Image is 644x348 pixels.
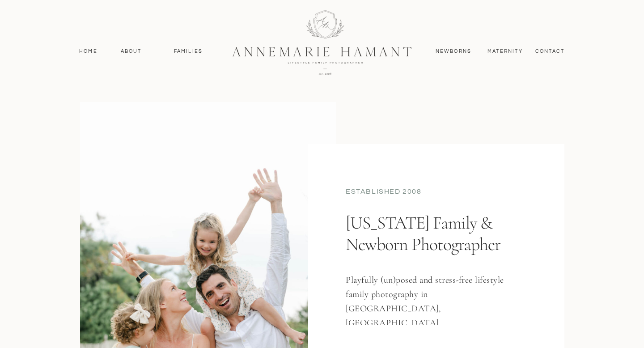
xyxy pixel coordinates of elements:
a: About [118,47,144,55]
a: MAternity [487,47,522,55]
div: established 2008 [346,187,527,199]
h1: [US_STATE] Family & Newborn Photographer [346,212,523,289]
a: contact [530,47,569,55]
a: Families [168,47,208,55]
a: Home [75,47,102,55]
a: Newborns [432,47,475,55]
h3: Playfully (un)posed and stress-free lifestyle family photography in [GEOGRAPHIC_DATA], [GEOGRAPHI... [346,273,514,325]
